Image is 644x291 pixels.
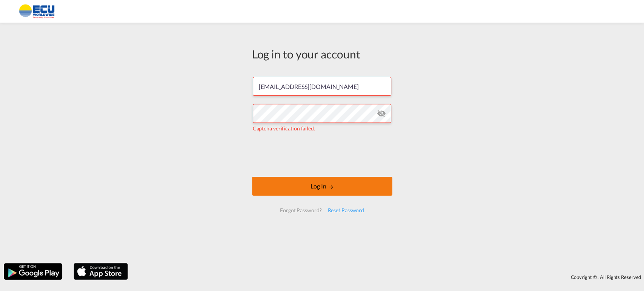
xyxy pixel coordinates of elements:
img: apple.png [73,262,129,280]
md-icon: icon-eye-off [377,109,386,118]
div: Reset Password [324,204,367,217]
div: Log in to your account [252,46,392,62]
span: Captcha verification failed. [253,125,315,132]
div: Forgot Password? [277,204,324,217]
input: Enter email/phone number [253,77,391,96]
div: Copyright © . All Rights Reserved [132,271,644,283]
iframe: reCAPTCHA [265,140,380,169]
img: 6cccb1402a9411edb762cf9624ab9cda.png [11,3,62,20]
img: google.png [3,262,63,280]
button: LOGIN [252,177,392,196]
